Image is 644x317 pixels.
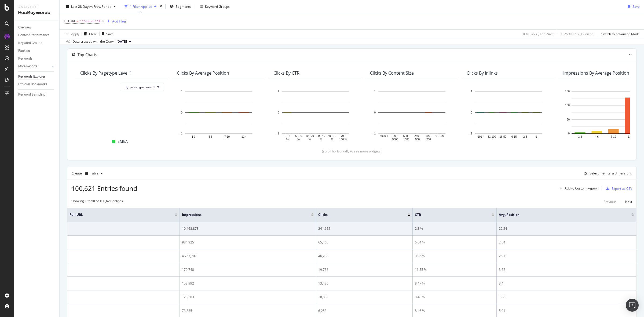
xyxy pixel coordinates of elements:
[415,212,484,217] span: CTR
[415,295,494,300] div: 8.48 %
[90,172,98,175] div: Table
[415,267,494,272] div: 11.55 %
[125,85,155,89] span: By: pagetype Level 1
[318,267,410,272] div: 19,733
[414,134,420,137] text: 250 -
[318,212,400,217] span: Clicks
[611,135,616,138] text: 7-10
[106,31,114,36] div: Save
[273,70,299,76] div: Clicks By CTR
[339,138,347,141] text: 100 %
[100,30,114,38] button: Save
[604,184,632,193] button: Export as CSV
[374,90,376,93] text: 1
[182,212,303,217] span: Impressions
[74,149,630,154] div: (scroll horizontally to see more widgets)
[18,40,42,46] div: Keyword Groups
[488,135,496,138] text: 51-100
[499,254,634,258] div: 26.7
[18,82,56,87] a: Explorer Bookmarks
[370,89,454,142] div: A chart.
[391,134,399,137] text: 1000 -
[130,4,152,9] div: 1 Filter Applied
[76,19,78,23] span: =
[79,17,100,25] span: ^.*/author/.*$
[273,89,357,142] svg: A chart.
[80,101,164,135] svg: A chart.
[599,30,640,38] button: Switch to Advanced Mode
[625,199,632,204] div: Next
[18,48,56,54] a: Ranking
[471,90,472,93] text: 1
[467,70,498,76] div: Clicks By Inlinks
[578,135,582,138] text: 1-3
[71,184,137,193] span: 100,621 Entries found
[374,111,376,114] text: 0
[72,169,105,178] div: Create
[18,10,55,16] div: RealKeywords
[436,134,444,137] text: 0 - 100
[563,70,629,76] div: Impressions By Average Position
[18,32,56,38] a: Content Performance
[114,38,133,45] button: [DATE]
[626,299,639,312] div: Open Intercom Messenger
[18,74,45,79] div: Keywords Explorer
[18,56,32,61] div: Keywords
[112,19,126,23] div: Add Filter
[318,281,410,286] div: 13,480
[380,134,388,137] text: 5000 +
[567,118,570,121] text: 50
[426,134,432,137] text: 100 -
[182,308,314,313] div: 73,835
[122,2,159,11] button: 1 Filter Applied
[415,254,494,258] div: 0.96 %
[120,83,164,91] button: By: pagetype Level 1
[415,281,494,286] div: 8.47 %
[499,226,634,231] div: 22.24
[18,64,50,69] a: More Reports
[632,4,640,9] div: Save
[18,82,47,87] div: Explorer Bookmarks
[499,212,623,217] span: Avg. Position
[426,138,431,141] text: 250
[177,70,229,76] div: Clicks By Average Position
[181,90,182,93] text: 1
[208,135,213,138] text: 4-6
[180,132,182,135] text: -1
[415,308,494,313] div: 8.46 %
[177,89,261,142] svg: A chart.
[523,135,527,138] text: 2-5
[320,138,322,141] text: %
[277,90,279,93] text: 1
[64,19,76,23] span: Full URL
[565,90,570,93] text: 150
[328,134,336,137] text: 40 - 70
[277,111,279,114] text: 0
[71,4,90,9] span: Last 28 Days
[295,134,302,137] text: 5 - 10
[392,138,398,141] text: 5000
[565,187,597,190] div: Add to Custom Report
[341,134,345,137] text: 70 -
[118,138,128,145] span: EMEA
[499,267,634,272] div: 3.62
[467,89,550,142] svg: A chart.
[90,4,111,9] span: vs Prev. Period
[18,92,56,97] a: Keyword Sampling
[82,30,97,38] button: Clear
[415,226,494,231] div: 2.3 %
[241,135,246,138] text: 11+
[182,240,314,245] div: 984,925
[182,295,314,300] div: 128,383
[116,39,127,44] span: 2025 Sep. 15th
[18,32,49,38] div: Content Performance
[205,4,230,9] div: Keyword Groups
[318,308,410,313] div: 6,253
[415,240,494,245] div: 6.64 %
[582,170,632,177] button: Select metrics & dimensions
[415,138,420,141] text: 500
[557,184,597,193] button: Add to Custom Report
